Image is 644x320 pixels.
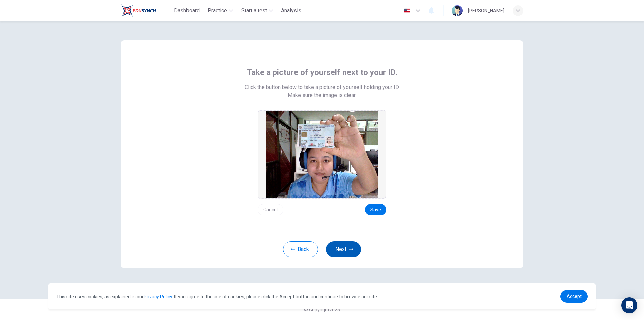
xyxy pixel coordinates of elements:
span: Start a test [241,7,267,15]
span: Practice [208,7,227,15]
button: Start a test [238,5,276,17]
span: Click the button below to take a picture of yourself holding your ID. [245,83,400,91]
span: Accept [567,294,582,299]
div: [PERSON_NAME] [468,7,504,15]
img: Train Test logo [121,4,156,17]
div: cookieconsent [48,283,596,309]
span: Make sure the image is clear. [288,91,356,99]
a: dismiss cookie message [560,290,588,303]
img: preview screemshot [266,111,378,198]
img: en [403,8,411,13]
span: © Copyright 2025 [304,307,340,312]
span: This site uses cookies, as explained in our . If you agree to the use of cookies, please click th... [56,294,378,299]
button: Dashboard [171,5,202,17]
button: Practice [205,5,236,17]
button: Back [283,241,318,257]
div: Open Intercom Messenger [621,297,637,313]
button: Analysis [278,5,304,17]
button: Save [365,204,386,215]
span: Analysis [281,7,301,15]
a: Privacy Policy [144,294,172,299]
span: Take a picture of yourself next to your ID. [247,67,397,78]
button: Next [326,241,361,257]
span: Dashboard [174,7,200,15]
a: Train Test logo [121,4,171,17]
img: Profile picture [452,5,463,16]
button: Cancel [258,204,283,215]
